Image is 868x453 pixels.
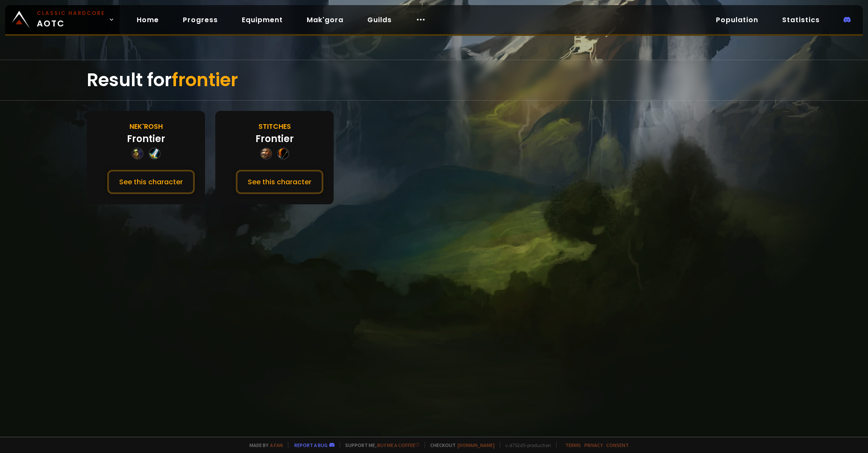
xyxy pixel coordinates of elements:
a: [DOMAIN_NAME] [457,442,495,448]
a: a fan [270,442,283,448]
div: Frontier [127,132,165,146]
div: Result for [87,60,781,100]
button: See this character [107,170,195,194]
span: Support me, [340,442,419,448]
a: Report a bug [294,442,328,448]
a: Privacy [584,442,603,448]
a: Buy me a coffee [377,442,419,448]
a: Classic HardcoreAOTC [5,5,120,34]
span: v. d752d5 - production [500,442,551,448]
span: Checkout [425,442,495,448]
button: See this character [236,170,323,194]
small: Classic Hardcore [37,9,105,17]
a: Equipment [235,11,290,29]
div: Stitches [258,121,291,132]
a: Terms [565,442,581,448]
a: Consent [606,442,629,448]
span: Made by [244,442,283,448]
span: frontier [172,67,238,93]
span: AOTC [37,9,105,30]
a: Progress [176,11,225,29]
div: Frontier [255,132,294,146]
a: Mak'gora [300,11,350,29]
a: Statistics [775,11,827,29]
a: Home [130,11,166,29]
a: Guilds [361,11,399,29]
div: Nek'Rosh [129,121,163,132]
a: Population [709,11,765,29]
